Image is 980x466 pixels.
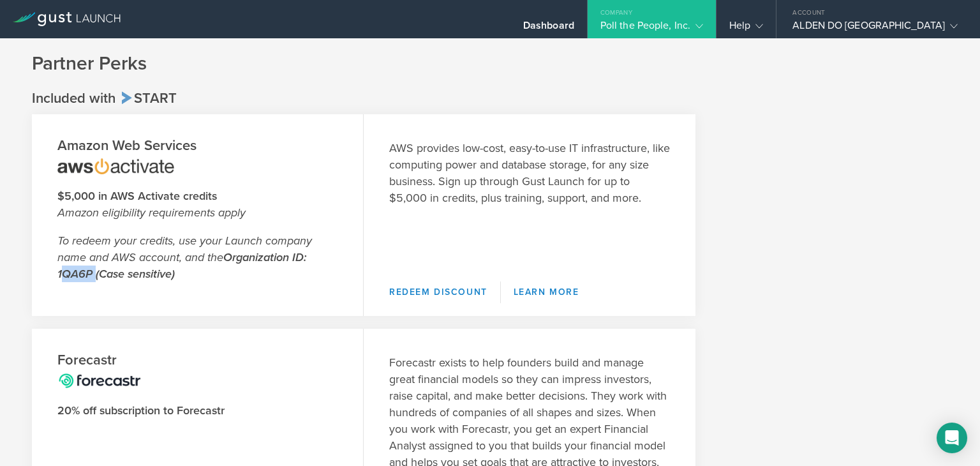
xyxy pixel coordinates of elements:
[523,19,574,38] div: Dashboard
[501,282,592,303] a: Learn More
[792,19,958,38] div: ALDEN DO [GEOGRAPHIC_DATA]
[57,351,338,370] h2: Forecastr
[57,137,338,155] h2: Amazon Web Services
[57,370,142,389] img: forecastr-logo
[729,19,763,38] div: Help
[119,90,177,107] span: Start
[389,282,501,303] a: Redeem Discount
[57,234,312,281] em: To redeem your credits, use your Launch company name and AWS account, and the
[57,155,174,174] img: amazon-web-services-logo
[57,206,246,220] em: Amazon eligibility requirements apply
[600,19,703,38] div: Poll the People, Inc.
[57,403,225,417] strong: 20% off subscription to Forecastr
[937,423,967,453] div: Open Intercom Messenger
[32,90,115,107] span: Included with
[32,51,948,77] h1: Partner Perks
[57,189,217,203] strong: $5,000 in AWS Activate credits
[389,140,670,206] p: AWS provides low-cost, easy-to-use IT infrastructure, like computing power and database storage, ...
